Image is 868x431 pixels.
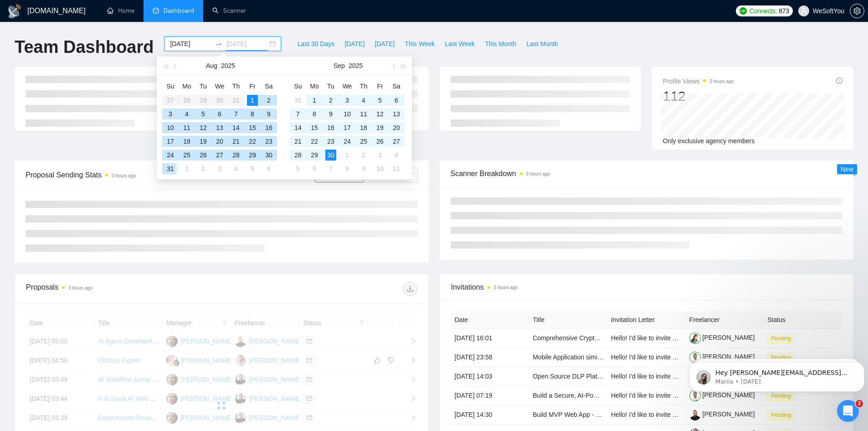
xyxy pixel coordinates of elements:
td: 2025-10-01 [339,148,355,162]
div: 10 [375,163,385,174]
td: 2025-09-28 [290,148,306,162]
td: 2025-10-04 [388,148,405,162]
td: 2025-10-10 [372,162,388,176]
div: 18 [358,122,369,133]
input: Start date [170,39,211,49]
div: 4 [181,109,192,119]
div: 5 [198,109,209,119]
span: swap-right [215,40,222,47]
td: 2025-08-11 [179,121,195,135]
button: This Month [480,36,521,51]
th: Invitation Letter [607,311,686,329]
td: 2025-09-14 [290,121,306,135]
button: Last Month [521,36,563,51]
td: 2025-08-09 [261,107,277,121]
th: Title [529,311,607,329]
td: Open Source DLP Platform [529,367,607,386]
th: Su [290,79,306,93]
td: Build a Secure, AI-Powered Consumer Platform - Full Stack Engineer (Fixed-Price $25k+) [529,386,607,405]
div: 28 [231,150,241,161]
div: 16 [263,122,274,133]
td: 2025-08-28 [228,148,244,162]
div: 1 [309,95,320,106]
td: 2025-09-27 [388,135,405,148]
div: Proposals [26,281,221,296]
td: 2025-08-25 [179,148,195,162]
img: upwork-logo.png [740,7,747,15]
div: 9 [358,163,369,174]
th: We [211,79,228,93]
td: 2025-09-17 [339,121,355,135]
a: setting [850,7,864,15]
span: [DATE] [375,39,395,49]
span: Connects: [750,6,777,16]
td: 2025-10-06 [306,162,323,176]
img: c1DKrM1aeqm8nSeal9ZUADfPNUl7KYneQy9hGoDFoQCvIDVVVvk9TJ3IF7bUUIVzog [689,332,701,344]
div: 8 [309,109,320,119]
td: 2025-09-19 [372,121,388,135]
div: 7 [325,163,336,174]
button: [DATE] [370,36,400,51]
td: [DATE] 23:58 [451,348,529,367]
td: 2025-09-20 [388,121,405,135]
button: Last Week [440,36,480,51]
button: Sep [334,57,345,75]
td: 2025-08-30 [261,148,277,162]
time: 3 hours ago [68,286,92,291]
div: 7 [231,109,241,119]
div: 29 [309,150,320,161]
th: Fr [244,79,261,93]
span: [DATE] [344,39,365,49]
div: 23 [325,136,336,147]
time: 3 hours ago [526,171,550,177]
td: 2025-09-06 [261,162,277,176]
div: 26 [198,150,209,161]
div: 2 [198,163,209,174]
td: 2025-08-17 [162,135,179,148]
td: 2025-09-01 [306,93,323,107]
td: 2025-08-01 [244,93,261,107]
td: 2025-09-24 [339,135,355,148]
td: [DATE] 14:30 [451,405,529,425]
div: 8 [342,163,353,174]
span: Dashboard [164,7,194,15]
a: Build a Secure, AI-Powered Consumer Platform - Full Stack Engineer (Fixed-Price $25k+) [533,392,786,399]
span: This Week [405,39,435,49]
span: Last Month [526,39,558,49]
td: 2025-09-01 [179,162,195,176]
div: 19 [375,122,385,133]
div: 10 [342,109,353,119]
button: Last 30 Days [292,36,339,51]
div: 20 [391,122,402,133]
td: 2025-09-30 [323,148,339,162]
div: 30 [263,150,274,161]
div: 5 [375,95,385,106]
span: Pending [767,410,795,420]
div: 26 [375,136,385,147]
td: 2025-08-04 [179,107,195,121]
td: 2025-09-12 [372,107,388,121]
td: [DATE] 14:03 [451,367,529,386]
span: Last 30 Days [297,39,334,49]
span: user [801,8,807,14]
td: [DATE] 16:01 [451,329,529,348]
td: 2025-08-22 [244,135,261,148]
td: 2025-08-26 [195,148,211,162]
div: 25 [358,136,369,147]
td: 2025-09-08 [306,107,323,121]
td: 2025-08-23 [261,135,277,148]
th: Sa [261,79,277,93]
th: Mo [306,79,323,93]
div: 27 [391,136,402,147]
td: 2025-08-24 [162,148,179,162]
div: 15 [247,122,258,133]
td: 2025-09-03 [339,93,355,107]
span: Pending [767,333,795,343]
div: 11 [181,122,192,133]
td: 2025-08-06 [211,107,228,121]
img: c1z2qICKiUPWECypNhL4wVul55nFuES8NkizUT4Do5tHwpN-3sIIfQM-582hv--Kya [689,409,701,421]
div: 30 [325,150,336,161]
td: 2025-09-09 [323,107,339,121]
